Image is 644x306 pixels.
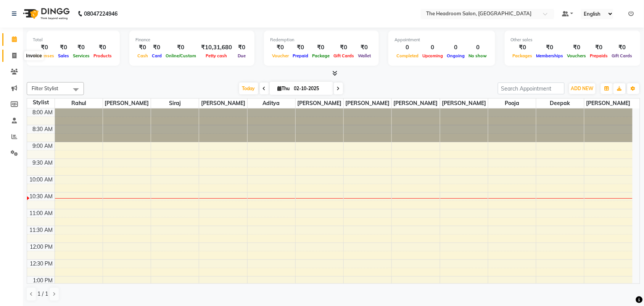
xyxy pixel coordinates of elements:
span: [PERSON_NAME] [344,99,391,108]
span: Cash [135,53,150,58]
div: ₹0 [610,43,634,52]
div: ₹0 [150,43,164,52]
span: Online/Custom [164,53,198,58]
span: [PERSON_NAME] [296,99,343,108]
div: Redemption [270,37,373,43]
span: Siraj [151,99,199,108]
div: ₹0 [71,43,92,52]
span: [PERSON_NAME] [392,99,440,108]
span: Products [92,53,114,58]
div: 8:30 AM [31,125,55,133]
div: ₹0 [164,43,198,52]
div: 0 [467,43,489,52]
div: ₹0 [565,43,588,52]
span: [PERSON_NAME] [584,99,633,108]
span: Deepak [536,99,584,108]
span: Gift Cards [332,53,356,58]
div: 1:00 PM [32,277,55,285]
span: Packages [511,53,535,58]
span: Gift Cards [610,53,634,58]
div: 0 [394,43,420,52]
span: Thu [276,86,292,91]
div: ₹0 [332,43,356,52]
span: Prepaids [588,53,610,58]
div: ₹0 [135,43,150,52]
span: Card [150,53,164,58]
div: 0 [420,43,445,52]
span: Aditya [248,99,295,108]
span: Due [236,53,248,58]
div: 10:30 AM [28,193,55,201]
span: Filter Stylist [32,85,58,91]
span: Completed [394,53,420,58]
div: ₹0 [588,43,610,52]
b: 08047224946 [84,3,118,24]
span: Ongoing [445,53,467,58]
div: 12:30 PM [29,260,55,268]
span: Sales [56,53,71,58]
div: Appointment [394,37,489,43]
button: ADD NEW [569,83,596,94]
span: Pooja [488,99,536,108]
span: Services [71,53,92,58]
span: Package [310,53,332,58]
img: logo [19,3,72,24]
div: 12:00 PM [29,243,55,251]
span: Memberships [535,53,565,58]
div: ₹0 [511,43,535,52]
div: Other sales [511,37,634,43]
span: Vouchers [565,53,588,58]
div: 11:00 AM [28,209,55,217]
span: [PERSON_NAME] [440,99,488,108]
div: Invoice [24,51,43,60]
div: ₹0 [310,43,332,52]
span: Petty cash [204,53,229,58]
div: 9:30 AM [31,159,55,167]
span: Wallet [356,53,373,58]
div: ₹0 [356,43,373,52]
span: Prepaid [291,53,310,58]
div: 0 [445,43,467,52]
span: [PERSON_NAME] [103,99,151,108]
span: Upcoming [420,53,445,58]
span: Voucher [270,53,291,58]
div: ₹0 [535,43,565,52]
span: No show [467,53,489,58]
div: 11:30 AM [28,226,55,234]
span: [PERSON_NAME] [199,99,247,108]
span: 1 / 1 [37,290,48,298]
div: ₹0 [56,43,71,52]
span: ADD NEW [571,86,594,91]
div: 10:00 AM [28,176,55,184]
div: Finance [135,37,248,43]
div: ₹0 [33,43,56,52]
div: 9:00 AM [31,142,55,150]
div: ₹0 [92,43,114,52]
div: Stylist [27,99,55,107]
div: ₹0 [291,43,310,52]
div: 8:00 AM [31,108,55,117]
div: Total [33,37,114,43]
span: Rahul [55,99,103,108]
div: ₹0 [235,43,248,52]
div: ₹0 [270,43,291,52]
span: Today [239,83,258,94]
input: 2025-10-02 [292,83,330,94]
input: Search Appointment [498,83,565,94]
div: ₹10,31,680 [198,43,235,52]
